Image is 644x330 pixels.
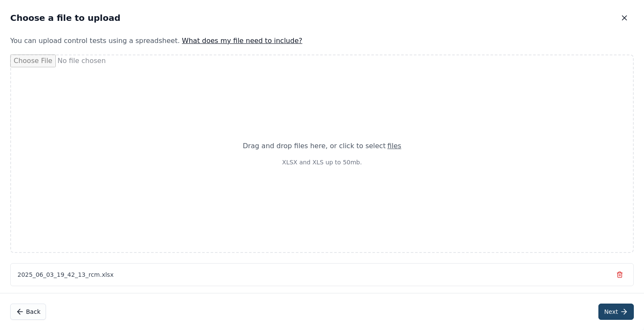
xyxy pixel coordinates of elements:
div: files [387,141,401,151]
h2: Choose a file to upload [10,12,121,24]
button: Back [10,304,46,320]
div: Drag and drop files here , or click to select [243,141,401,151]
a: What does my file need to include? [182,37,302,45]
span: 2025_06_03_19_42_13_rcm.xlsx [17,270,114,279]
p: XLSX and XLS up to 50mb. [243,158,401,166]
button: Next [598,304,634,320]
